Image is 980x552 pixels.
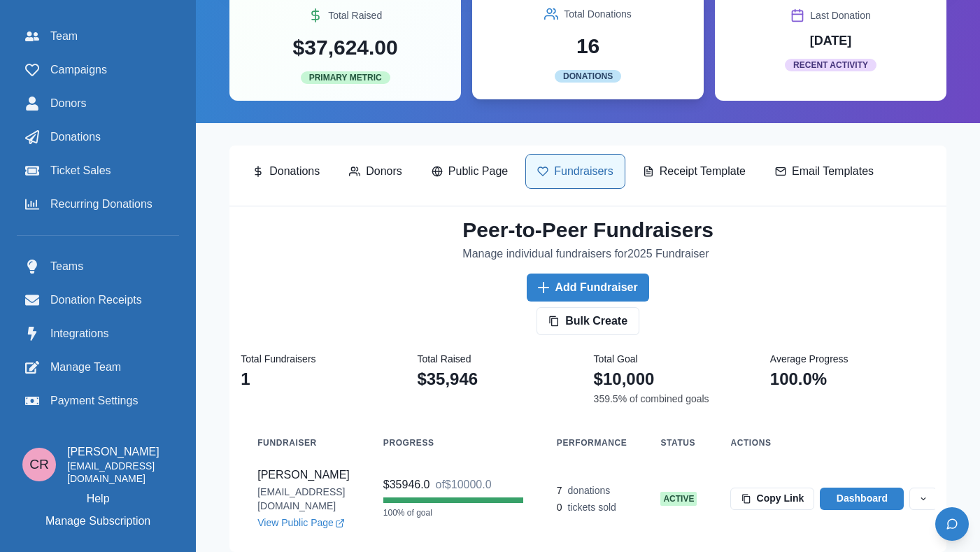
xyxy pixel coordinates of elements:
a: Manage Team [17,353,179,381]
button: Add Fundraiser [527,274,648,302]
p: Donations [269,163,320,180]
p: Donors [366,163,402,180]
a: Campaigns [17,56,179,84]
th: Fundraiser [241,429,367,457]
p: Public Page [448,163,508,180]
a: Ticket Sales [17,157,179,185]
p: $37,624.00 [293,31,398,63]
p: 7 [557,483,562,497]
dd: 100.0 % [770,367,935,392]
span: Team [50,28,78,45]
span: Teams [50,258,83,275]
p: $35946.0 [383,478,430,492]
span: Payment Settings [50,392,138,409]
a: View Public Page [257,516,346,530]
p: [EMAIL_ADDRESS][DOMAIN_NAME] [67,460,173,485]
th: Actions [713,429,954,457]
p: Manage Subscription [45,513,150,530]
p: 16 [576,30,599,62]
dt: Average Progress [770,352,935,367]
div: Connor Reaumond [29,457,49,470]
p: 0 [557,500,562,514]
p: tickets sold [568,500,616,514]
a: Integrations [17,320,179,348]
p: Last Donation [810,8,870,23]
a: Donations [17,123,179,151]
p: [PERSON_NAME] [67,444,173,460]
span: Recent Activity [785,59,876,71]
th: Status [644,429,713,457]
p: Manage individual fundraisers for 2025 Fundraiser [462,246,709,262]
h2: Peer-to-Peer Fundraisers [462,218,713,243]
p: [PERSON_NAME] [257,468,350,482]
button: Open chat [935,507,969,541]
th: Progress [367,429,540,457]
dt: Total Raised [417,352,582,367]
button: Dashboard [820,488,904,510]
a: Donation Receipts [17,286,179,314]
dd: 1 [241,367,406,392]
span: Donations [555,70,621,83]
dt: Total Goal [594,352,759,367]
dd: 359.5 % of combined goals [594,392,759,406]
span: Ticket Sales [50,162,111,179]
a: Team [17,22,179,50]
span: Integrations [50,325,109,342]
button: Bulk Create [537,307,639,335]
span: Manage Team [50,359,121,376]
dd: $ 35,946 [417,367,582,392]
dd: $ 10,000 [594,367,759,392]
p: Fundraisers [554,163,613,180]
span: Primary Metric [301,71,390,84]
span: Active [660,492,697,506]
button: Copy Link [730,488,814,510]
a: Help [87,490,110,507]
span: Campaigns [50,62,107,78]
p: Total Donations [564,7,632,22]
a: Recurring Donations [17,190,179,218]
p: [DATE] [810,31,852,50]
a: Teams [17,253,179,281]
span: Recurring Donations [50,196,152,213]
a: Payment Settings [17,387,179,415]
p: Total Raised [328,8,382,23]
span: Donation Receipts [50,292,142,309]
a: Donors [17,90,179,118]
dt: Total Fundraisers [241,352,406,367]
span: Donations [50,129,101,146]
th: Performance [540,429,644,457]
p: donations [568,483,611,497]
p: [EMAIL_ADDRESS][DOMAIN_NAME] [257,485,350,513]
p: 100 % of goal [383,506,523,520]
p: of $10000.0 [436,478,492,492]
span: Donors [50,95,87,112]
p: Email Templates [792,163,874,180]
p: Receipt Template [660,163,746,180]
